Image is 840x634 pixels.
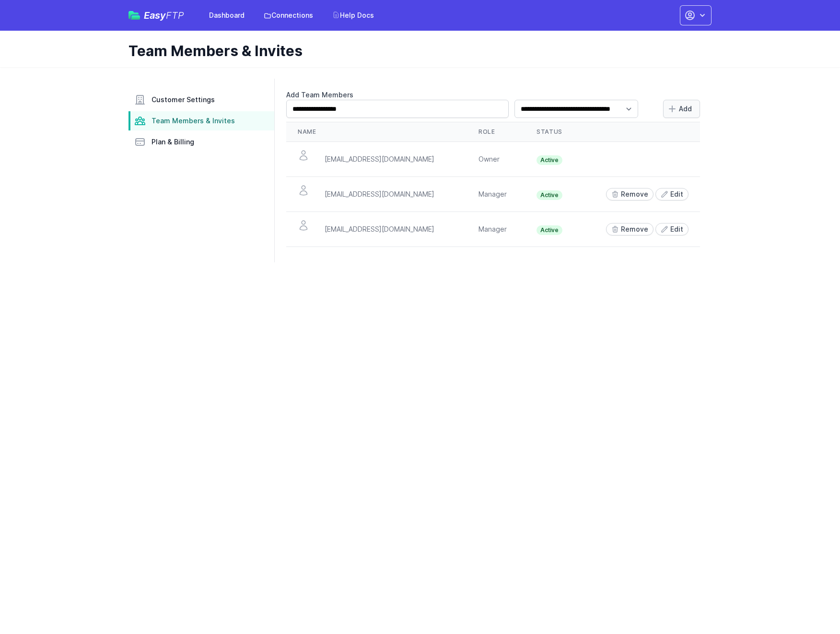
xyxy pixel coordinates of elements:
[467,142,525,177] td: Owner
[325,189,434,199] div: [EMAIL_ADDRESS][DOMAIN_NAME]
[128,111,274,130] a: Team Members & Invites
[655,188,688,200] a: Edit
[679,104,692,114] span: Add
[128,42,704,59] h1: Team Members & Invites
[152,137,194,147] span: Plan & Billing
[128,132,274,152] a: Plan & Billing
[537,225,562,235] span: Active
[537,190,562,200] span: Active
[258,7,319,24] a: Connections
[792,586,828,622] iframe: Drift Widget Chat Controller
[606,188,653,200] a: Remove
[537,155,562,165] span: Active
[128,90,274,109] a: Customer Settings
[166,10,184,21] span: FTP
[128,11,140,20] img: easyftp_logo.png
[327,7,380,24] a: Help Docs
[128,11,184,20] a: EasyFTP
[144,11,184,20] span: Easy
[286,90,700,100] label: Add Team Members
[325,224,434,234] div: [EMAIL_ADDRESS][DOMAIN_NAME]
[152,95,215,105] span: Customer Settings
[152,116,235,126] span: Team Members & Invites
[525,122,581,142] th: Status
[203,7,250,24] a: Dashboard
[467,122,525,142] th: Role
[663,100,700,118] button: Add
[606,223,653,235] a: Remove
[467,212,525,247] td: Manager
[655,223,688,235] a: Edit
[286,122,467,142] th: Name
[325,154,434,164] div: [EMAIL_ADDRESS][DOMAIN_NAME]
[467,177,525,212] td: Manager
